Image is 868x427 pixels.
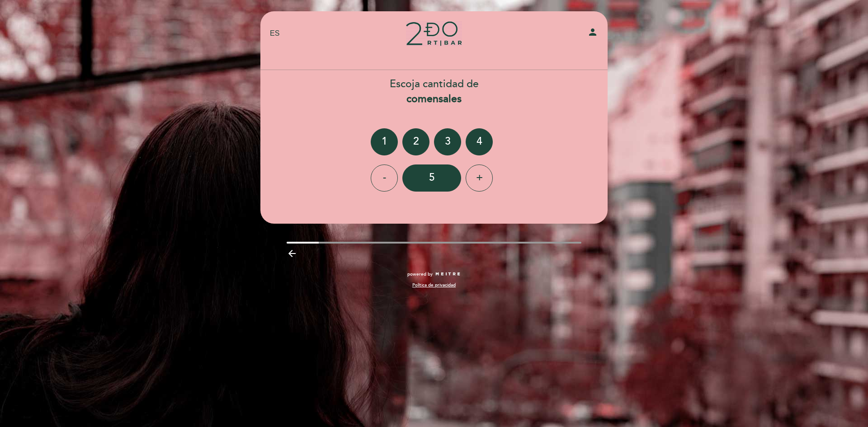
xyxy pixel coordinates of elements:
[371,164,398,192] div: -
[402,164,461,192] div: 5
[587,27,598,38] i: person
[407,271,461,277] a: powered by
[406,93,462,105] b: comensales
[287,248,297,259] i: arrow_backward
[402,128,429,155] div: 2
[377,21,491,46] a: 2do Bar
[407,271,433,277] span: powered by
[371,128,398,155] div: 1
[466,128,493,155] div: 4
[260,77,608,107] div: Escoja cantidad de
[587,27,598,41] button: person
[435,272,461,277] img: MEITRE
[466,164,493,192] div: +
[412,282,456,288] a: Política de privacidad
[434,128,461,155] div: 3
